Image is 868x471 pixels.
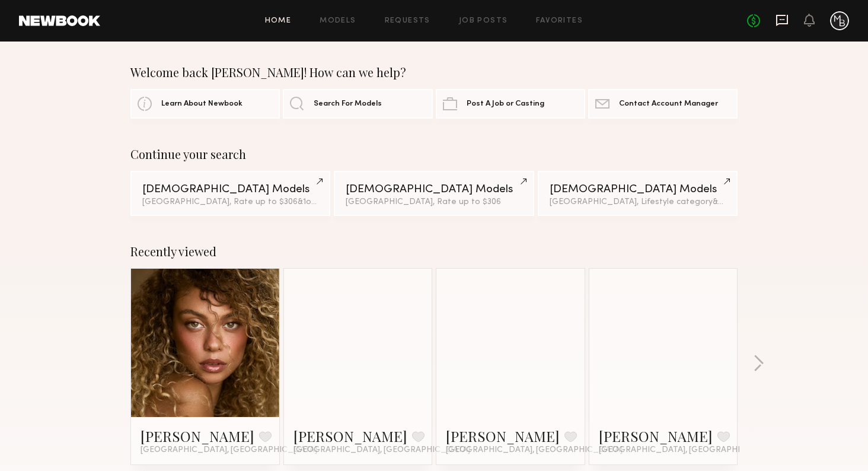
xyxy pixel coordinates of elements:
span: Learn About Newbook [161,100,242,108]
span: & 2 other filter s [713,198,770,206]
a: [PERSON_NAME] [141,427,254,445]
a: Search For Models [283,89,432,119]
span: Post A Job or Casting [467,100,544,108]
span: [GEOGRAPHIC_DATA], [GEOGRAPHIC_DATA] [141,445,317,455]
div: [DEMOGRAPHIC_DATA] Models [142,184,318,195]
div: Recently viewed [130,244,738,259]
a: Favorites [536,17,583,25]
div: Continue your search [130,147,738,161]
a: Job Posts [459,17,508,25]
a: [PERSON_NAME] [446,427,560,445]
a: Models [320,17,356,25]
a: Contact Account Manager [588,89,738,119]
span: & 1 other filter [298,198,349,206]
div: [GEOGRAPHIC_DATA], Rate up to $306 [346,198,522,206]
div: [DEMOGRAPHIC_DATA] Models [346,184,522,195]
a: Post A Job or Casting [436,89,585,119]
a: [PERSON_NAME] [599,427,713,445]
a: [PERSON_NAME] [293,427,407,445]
a: [DEMOGRAPHIC_DATA] Models[GEOGRAPHIC_DATA], Rate up to $306 [334,171,534,216]
span: [GEOGRAPHIC_DATA], [GEOGRAPHIC_DATA] [446,445,623,455]
a: Home [265,17,292,25]
div: [GEOGRAPHIC_DATA], Lifestyle category [550,198,726,206]
div: Welcome back [PERSON_NAME]! How can we help? [130,65,738,79]
span: Contact Account Manager [619,100,718,108]
span: [GEOGRAPHIC_DATA], [GEOGRAPHIC_DATA] [599,445,776,455]
a: [DEMOGRAPHIC_DATA] Models[GEOGRAPHIC_DATA], Lifestyle category&2other filters [538,171,738,216]
a: Learn About Newbook [130,89,280,119]
span: Search For Models [314,100,382,108]
a: Requests [385,17,430,25]
a: [DEMOGRAPHIC_DATA] Models[GEOGRAPHIC_DATA], Rate up to $306&1other filter [130,171,330,216]
div: [DEMOGRAPHIC_DATA] Models [550,184,726,195]
span: [GEOGRAPHIC_DATA], [GEOGRAPHIC_DATA] [293,445,470,455]
div: [GEOGRAPHIC_DATA], Rate up to $306 [142,198,318,206]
